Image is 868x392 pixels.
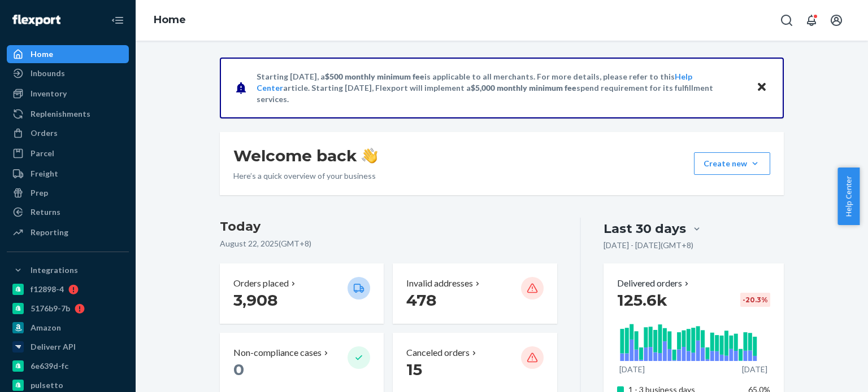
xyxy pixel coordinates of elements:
span: $500 monthly minimum fee [325,72,424,81]
span: 3,908 [233,290,277,310]
div: pulsetto [31,380,63,391]
p: Orders placed [233,277,289,290]
a: Inbounds [7,64,129,82]
button: Create new [694,152,770,175]
button: Integrations [7,261,129,279]
p: Starting [DATE], a is applicable to all merchants. For more details, please refer to this article... [257,71,745,105]
span: 478 [406,290,436,310]
p: Invalid addresses [406,277,473,290]
div: 5176b9-7b [31,303,70,314]
div: Returns [31,206,60,218]
a: Returns [7,203,129,221]
div: Integrations [31,265,78,276]
div: -20.3 % [740,293,770,307]
img: hand-wave emoji [362,148,377,164]
button: Open Search Box [775,9,798,32]
div: Prep [31,187,48,199]
div: Amazon [31,322,61,333]
span: $5,000 monthly minimum fee [471,83,576,93]
span: 125.6k [617,290,667,310]
button: Orders placed 3,908 [220,263,384,324]
p: Canceled orders [406,346,470,359]
ol: breadcrumbs [145,4,195,37]
a: Parcel [7,144,129,162]
a: Prep [7,184,129,202]
a: Amazon [7,319,129,337]
a: Orders [7,124,129,142]
button: Open account menu [825,9,848,32]
h3: Today [220,218,557,236]
h1: Welcome back [233,146,377,166]
div: Parcel [31,148,54,159]
a: Home [154,14,186,26]
p: August 22, 2025 ( GMT+8 ) [220,238,557,249]
a: 6e639d-fc [7,357,129,375]
button: Close Navigation [106,9,129,32]
a: Freight [7,165,129,183]
div: Home [31,49,53,60]
div: Orders [31,127,58,139]
button: Open notifications [800,9,823,32]
div: Inventory [31,88,67,99]
p: [DATE] - [DATE] ( GMT+8 ) [604,240,693,251]
span: 15 [406,360,422,379]
div: Freight [31,168,58,179]
span: 0 [233,360,244,379]
button: Invalid addresses 478 [393,263,557,324]
div: Reporting [31,227,68,238]
a: Home [7,45,129,63]
a: Reporting [7,223,129,241]
div: Replenishments [31,108,90,120]
a: f12898-4 [7,280,129,298]
p: Here’s a quick overview of your business [233,170,377,182]
a: Deliverr API [7,338,129,356]
div: Last 30 days [604,220,686,237]
p: [DATE] [619,364,645,375]
div: Inbounds [31,68,65,79]
a: 5176b9-7b [7,299,129,318]
button: Delivered orders [617,277,691,290]
p: Non-compliance cases [233,346,322,359]
p: [DATE] [742,364,767,375]
img: Flexport logo [12,15,60,26]
button: Help Center [837,168,860,225]
div: Deliverr API [31,341,76,353]
a: Replenishments [7,105,129,123]
div: f12898-4 [31,284,64,295]
div: 6e639d-fc [31,360,68,372]
a: Inventory [7,85,129,103]
iframe: Opens a widget where you can chat to one of our agents [796,358,857,386]
button: Close [754,80,769,96]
